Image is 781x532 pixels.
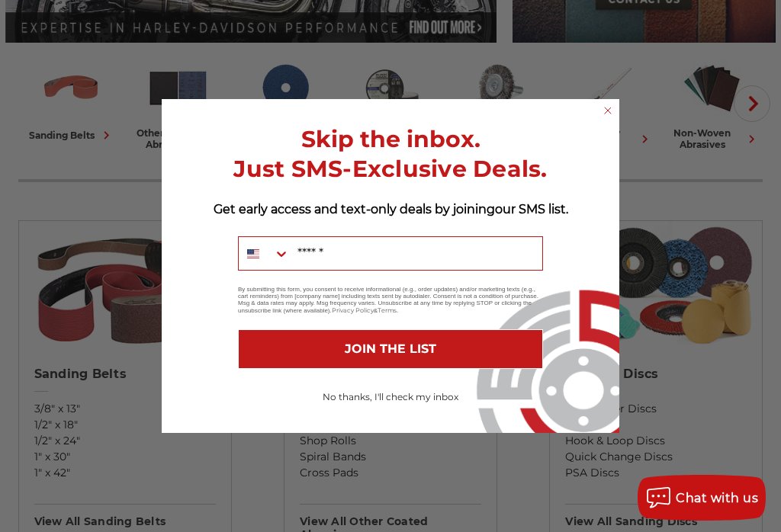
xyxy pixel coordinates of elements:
span: Skip the inbox. [301,125,480,153]
span: Get early access and text-only deals by joining [214,202,495,216]
span: Chat with us [676,491,758,505]
p: By submitting this form, you consent to receive informational (e.g., order updates) and/or market... [238,286,543,314]
span: Just SMS-Exclusive Deals. [233,155,547,183]
a: Terms [378,306,397,314]
button: Search Countries [239,237,290,270]
button: No thanks, I'll check my inbox [238,384,543,410]
button: Chat with us [638,475,766,521]
button: Close dialog [600,103,615,118]
img: United States [247,248,259,260]
span: our SMS list. [495,202,568,216]
button: JOIN THE LIST [238,329,543,369]
a: Privacy Policy [332,306,374,314]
